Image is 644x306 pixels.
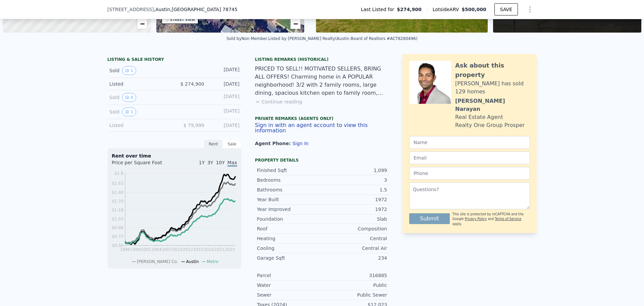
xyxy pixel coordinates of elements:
span: − [293,19,298,28]
div: Real Estate Agent [455,113,503,121]
span: Last Listed for [361,6,397,13]
a: Terms of Service [495,217,521,221]
div: Parcel [257,272,322,279]
span: [PERSON_NAME] Co. [137,259,178,264]
button: View historical data [122,66,136,75]
div: [DATE] [210,93,239,102]
div: Roof [257,225,322,232]
tspan: $0.88 [112,225,123,230]
div: Listed [109,81,169,87]
button: SAVE [494,3,518,15]
tspan: 2012 [183,247,193,252]
div: Foundation [257,216,322,222]
tspan: $1.48 [112,190,123,195]
div: Sold [109,66,169,75]
tspan: 2007 [162,247,172,252]
div: 1.5 [322,186,387,193]
div: Sold [109,93,169,102]
input: Name [409,136,530,149]
div: Heating [257,235,322,242]
div: [DATE] [210,81,239,87]
tspan: $1.33 [112,199,123,204]
span: [STREET_ADDRESS] [107,6,154,13]
div: 3 [322,177,387,183]
div: LISTING & SALE HISTORY [107,57,241,63]
button: Submit [409,213,450,224]
tspan: 2010 [172,247,183,252]
tspan: 2015 [193,247,204,252]
div: Year Built [257,196,322,203]
tspan: 2023 [225,247,235,252]
div: Water [257,282,322,289]
span: , Austin [154,6,237,13]
div: [PERSON_NAME] Narayan [455,97,530,113]
div: Composition [322,225,387,232]
a: Privacy Policy [465,217,487,221]
button: View historical data [122,93,136,102]
tspan: 1996 [120,247,130,252]
span: 1Y [199,160,205,165]
tspan: 1999 [130,247,141,252]
a: Zoom out [290,19,301,29]
div: [DATE] [210,122,239,129]
div: Listed [109,122,169,129]
div: 316885 [322,272,387,279]
button: Continue reading [255,98,302,105]
tspan: $1.03 [112,217,123,221]
span: 3Y [207,160,213,165]
span: $ 274,900 [180,81,204,87]
tspan: $1.63 [112,181,123,186]
div: Bedrooms [257,177,322,183]
button: View historical data [122,107,136,116]
span: Austin [186,259,199,264]
span: $ 79,999 [183,123,204,128]
input: Email [409,151,530,164]
div: PRICED TO SELL!! MOTIVATED SELLERS, BRING ALL OFFERS! Charming home in A POPULAR neighborhood! 3/... [255,65,389,97]
div: Sale [223,140,241,148]
a: Zoom out [137,19,147,29]
div: Public [322,282,387,289]
div: Sewer [257,292,322,298]
div: Central [322,235,387,242]
tspan: $1.8 [114,171,123,176]
div: 1,099 [322,167,387,174]
div: Finished Sqft [257,167,322,174]
tspan: 2021 [214,247,225,252]
div: Realty One Group Prosper [455,121,525,129]
tspan: 2004 [151,247,162,252]
div: [DATE] [210,107,239,116]
div: [DATE] [210,66,239,75]
span: Max [227,160,237,167]
tspan: $0.73 [112,234,123,239]
tspan: $1.18 [112,208,123,212]
tspan: $0.58 [112,243,123,248]
span: Metro [207,259,218,264]
div: Price per Square Foot [112,159,174,170]
div: Sold by Non Member . [226,36,268,41]
div: Listing Remarks (Historical) [255,57,389,62]
tspan: 2001 [141,247,151,252]
div: Public Sewer [322,292,387,298]
div: 234 [322,255,387,261]
div: STREET VIEW [170,17,195,22]
button: Sign In [292,141,309,146]
div: Year Improved [257,206,322,213]
span: 10Y [216,160,225,165]
div: Rent over time [112,152,237,159]
div: Central Air [322,245,387,252]
div: Garage Sqft [257,255,322,261]
div: This site is protected by reCAPTCHA and the Google and apply. [452,212,530,226]
span: − [140,19,144,28]
div: Sold [109,107,169,116]
div: Slab [322,216,387,222]
span: Lotside ARV [433,6,462,13]
div: Property details [255,158,389,163]
div: Listed by [PERSON_NAME] Realty (Austin Board of Realtors #ACT8280496) [268,36,418,41]
tspan: 2018 [204,247,214,252]
button: Sign in with an agent account to view this information [255,123,389,133]
div: [PERSON_NAME] has sold 129 homes [455,80,530,96]
span: $500,000 [462,7,486,12]
div: Cooling [257,245,322,252]
div: 1972 [322,206,387,213]
div: Private Remarks (Agents Only) [255,116,389,123]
